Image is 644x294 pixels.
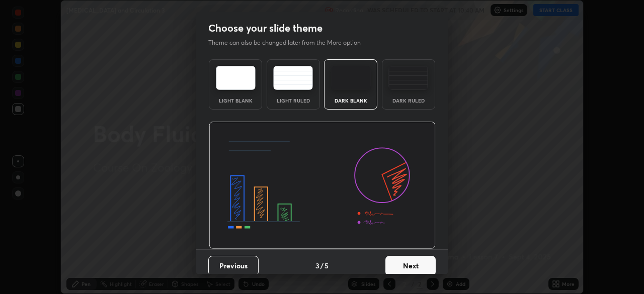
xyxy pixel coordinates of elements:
img: darkTheme.f0cc69e5.svg [331,66,371,90]
h4: / [320,260,324,271]
img: darkThemeBanner.d06ce4a2.svg [209,122,436,249]
div: Light Ruled [273,98,313,103]
h4: 3 [315,260,319,271]
img: darkRuledTheme.de295e13.svg [388,66,428,90]
img: lightTheme.e5ed3b09.svg [216,66,256,90]
button: Previous [208,256,259,276]
img: lightRuledTheme.5fabf969.svg [273,66,313,90]
div: Dark Ruled [388,98,429,103]
p: Theme can also be changed later from the More option [208,38,371,47]
button: Next [385,256,436,276]
div: Dark Blank [331,98,371,103]
h2: Choose your slide theme [208,22,323,35]
div: Light Blank [215,98,256,103]
h4: 5 [325,260,329,271]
